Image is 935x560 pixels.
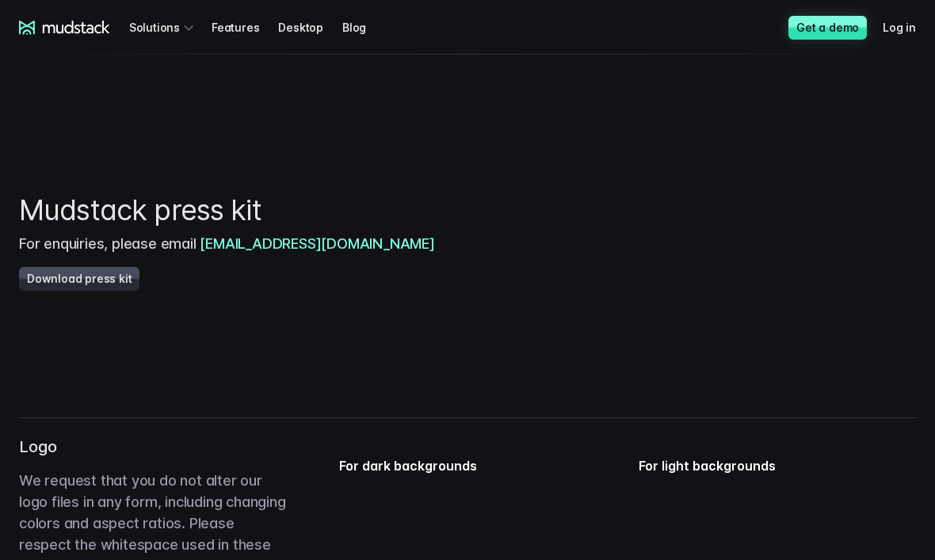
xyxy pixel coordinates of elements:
[19,194,916,227] h1: Mudstack press kit
[19,21,110,35] a: mudstack logo
[200,235,434,252] a: [EMAIL_ADDRESS][DOMAIN_NAME]
[19,233,916,254] p: For enquiries, please email
[19,267,139,291] a: Download press kit
[339,458,477,474] strong: For dark backgrounds
[129,13,199,42] div: Solutions
[19,437,288,457] h3: Logo
[212,13,278,42] a: Features
[639,458,776,474] strong: For light backgrounds
[883,13,935,42] a: Log in
[788,16,867,40] a: Get a demo
[278,13,342,42] a: Desktop
[342,13,385,42] a: Blog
